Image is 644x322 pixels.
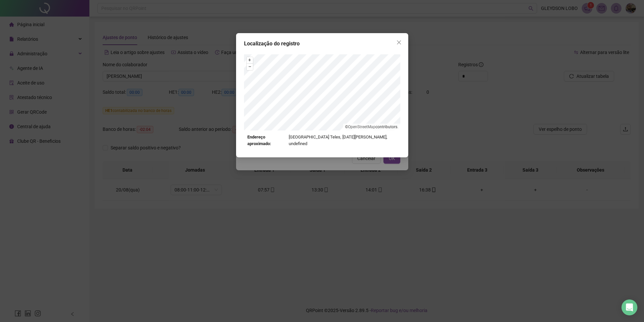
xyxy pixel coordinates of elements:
[345,125,398,129] li: © contributors.
[247,134,286,147] strong: Endereço aproximado:
[396,40,402,45] span: close
[247,64,253,70] button: –
[244,40,400,48] div: Localização do registro
[394,37,404,48] button: Close
[348,125,375,129] a: OpenStreetMap
[247,57,253,63] button: +
[247,134,397,147] div: [GEOGRAPHIC_DATA] Teles, [DATE][PERSON_NAME], undefined
[621,299,637,315] div: Open Intercom Messenger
